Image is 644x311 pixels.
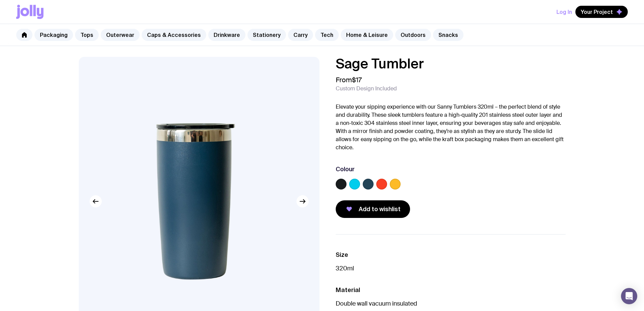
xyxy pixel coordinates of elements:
[581,8,613,15] span: Your Project
[288,29,313,41] a: Carry
[336,299,566,308] p: Double wall vacuum insulated
[315,29,339,41] a: Tech
[336,103,566,152] p: Elevate your sipping experience with our Sanny Tumblers 320ml – the perfect blend of style and du...
[621,288,637,304] div: Open Intercom Messenger
[336,76,362,84] span: From
[336,165,355,173] h3: Colour
[101,29,140,41] a: Outerwear
[336,200,410,218] button: Add to wishlist
[359,205,401,213] span: Add to wishlist
[34,29,73,41] a: Packaging
[336,264,566,272] p: 320ml
[556,6,572,18] button: Log In
[142,29,206,41] a: Caps & Accessories
[336,286,566,294] h3: Material
[336,85,397,92] span: Custom Design Included
[395,29,431,41] a: Outdoors
[336,57,566,70] h1: Sage Tumbler
[247,29,286,41] a: Stationery
[75,29,99,41] a: Tops
[352,75,362,84] span: $17
[433,29,463,41] a: Snacks
[336,251,566,259] h3: Size
[208,29,245,41] a: Drinkware
[341,29,393,41] a: Home & Leisure
[575,6,628,18] button: Your Project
